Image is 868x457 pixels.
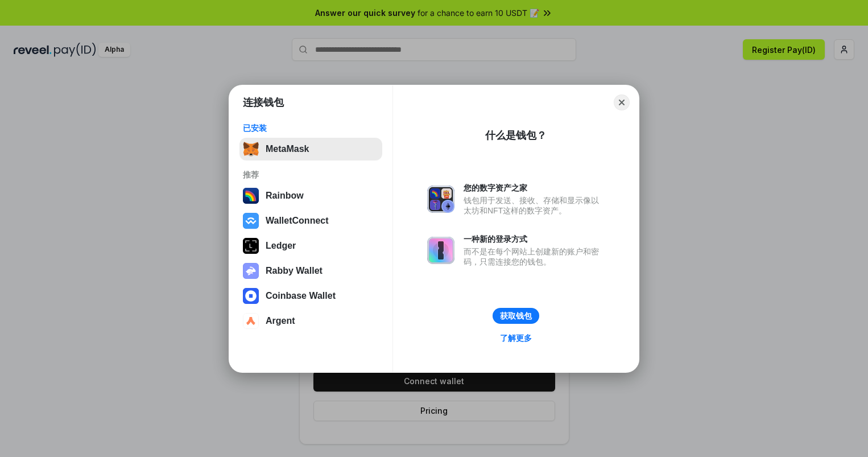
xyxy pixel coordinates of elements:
div: 推荐 [243,170,379,180]
div: Argent [266,316,295,326]
img: svg+xml,%3Csvg%20width%3D%2228%22%20height%3D%2228%22%20viewBox%3D%220%200%2028%2028%22%20fill%3D... [243,288,259,304]
a: 了解更多 [493,331,539,345]
img: svg+xml,%3Csvg%20fill%3D%22none%22%20height%3D%2233%22%20viewBox%3D%220%200%2035%2033%22%20width%... [243,141,259,157]
div: 已安装 [243,123,379,133]
button: Close [614,94,630,110]
button: Argent [239,310,382,332]
img: svg+xml,%3Csvg%20xmlns%3D%22http%3A%2F%2Fwww.w3.org%2F2000%2Fsvg%22%20fill%3D%22none%22%20viewBox... [427,237,454,264]
button: Coinbase Wallet [239,285,382,307]
div: 什么是钱包？ [485,129,547,142]
img: svg+xml,%3Csvg%20width%3D%2228%22%20height%3D%2228%22%20viewBox%3D%220%200%2028%2028%22%20fill%3D... [243,213,259,229]
div: 钱包用于发送、接收、存储和显示像以太坊和NFT这样的数字资产。 [464,195,605,216]
div: 了解更多 [500,333,532,343]
img: svg+xml,%3Csvg%20width%3D%22120%22%20height%3D%22120%22%20viewBox%3D%220%200%20120%20120%22%20fil... [243,188,259,204]
div: WalletConnect [266,216,329,226]
div: 获取钱包 [500,311,532,321]
button: 获取钱包 [493,308,539,324]
h1: 连接钱包 [243,96,284,109]
img: svg+xml,%3Csvg%20width%3D%2228%22%20height%3D%2228%22%20viewBox%3D%220%200%2028%2028%22%20fill%3D... [243,313,259,329]
div: Rainbow [266,191,304,201]
div: 而不是在每个网站上创建新的账户和密码，只需连接您的钱包。 [464,246,605,267]
button: Rainbow [239,184,382,207]
button: MetaMask [239,138,382,160]
div: MetaMask [266,144,309,154]
img: svg+xml,%3Csvg%20xmlns%3D%22http%3A%2F%2Fwww.w3.org%2F2000%2Fsvg%22%20width%3D%2228%22%20height%3... [243,238,259,254]
div: 一种新的登录方式 [464,234,605,244]
img: svg+xml,%3Csvg%20xmlns%3D%22http%3A%2F%2Fwww.w3.org%2F2000%2Fsvg%22%20fill%3D%22none%22%20viewBox... [243,263,259,279]
button: Rabby Wallet [239,260,382,282]
button: WalletConnect [239,209,382,232]
button: Ledger [239,234,382,257]
div: 您的数字资产之家 [464,183,605,193]
img: svg+xml,%3Csvg%20xmlns%3D%22http%3A%2F%2Fwww.w3.org%2F2000%2Fsvg%22%20fill%3D%22none%22%20viewBox... [427,186,454,213]
div: Ledger [266,241,296,251]
div: Coinbase Wallet [266,291,336,301]
div: Rabby Wallet [266,266,323,276]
